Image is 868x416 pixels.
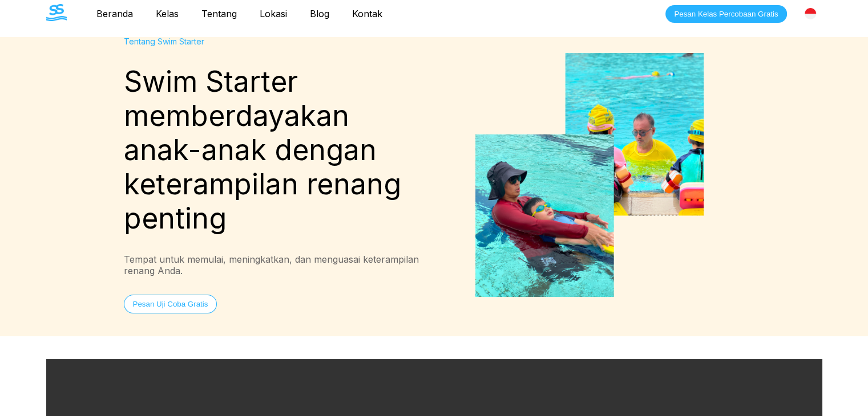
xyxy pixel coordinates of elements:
a: Blog [298,8,341,19]
a: Kelas [144,8,190,19]
img: Indonesia [805,8,816,19]
button: Pesan Kelas Percobaan Gratis [665,5,786,23]
a: Tentang [190,8,248,19]
div: Tentang Swim Starter [124,36,434,46]
img: The Swim Starter Logo [46,4,67,21]
div: [GEOGRAPHIC_DATA] [798,2,822,26]
div: Swim Starter memberdayakan anak-anak dengan keterampilan renang penting [124,64,434,235]
a: Kontak [341,8,394,19]
img: Swimming Classes [475,53,704,296]
a: Lokasi [248,8,298,19]
a: Beranda [85,8,144,19]
button: Pesan Uji Coba Gratis [124,295,217,313]
div: Tempat untuk memulai, meningkatkan, dan menguasai keterampilan renang Anda. [124,254,434,276]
